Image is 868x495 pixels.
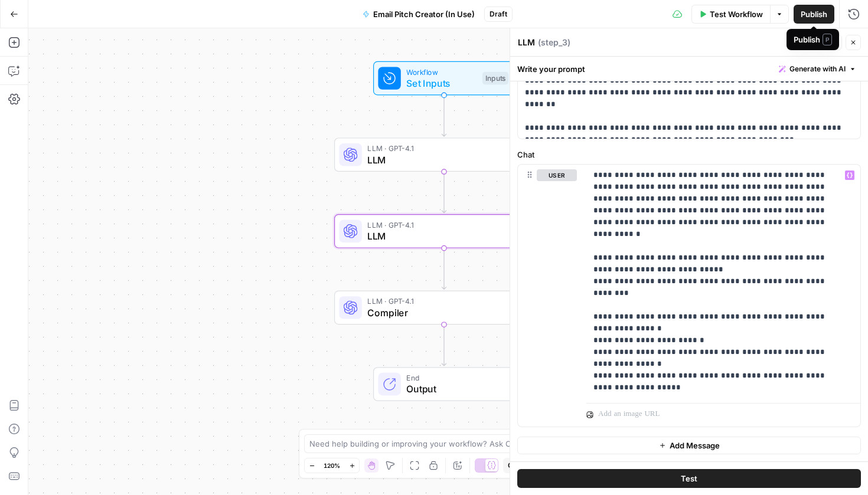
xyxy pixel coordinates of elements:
[538,37,570,48] span: ( step_3 )
[334,137,554,172] div: LLM · GPT-4.1LLMStep 1
[517,149,861,160] label: Chat
[367,229,515,243] span: LLM
[442,248,446,290] g: Edge from step_3 to step_5
[510,57,868,81] div: Write your prompt
[710,8,763,20] span: Test Workflow
[334,291,554,325] div: LLM · GPT-4.1CompilerStep 5
[518,37,535,48] textarea: LLM
[789,64,846,74] span: Generate with AI
[482,72,508,85] div: Inputs
[787,35,823,50] button: Test
[367,219,515,230] span: LLM · GPT-4.1
[803,37,818,48] span: Test
[334,214,554,248] div: LLM · GPT-4.1LLMStep 3
[367,153,516,167] span: LLM
[670,440,720,451] span: Add Message
[774,61,861,77] button: Generate with AI
[334,367,554,401] div: EndOutput
[373,8,475,20] span: Email Pitch Creator (In Use)
[442,95,446,136] g: Edge from start to step_1
[334,61,554,96] div: WorkflowSet InputsInputs
[406,76,477,90] span: Set Inputs
[367,306,515,320] span: Compiler
[517,437,861,454] button: Add Message
[490,9,507,19] span: Draft
[324,461,340,470] span: 120%
[367,143,516,154] span: LLM · GPT-4.1
[406,66,477,77] span: Workflow
[691,5,770,24] button: Test Workflow
[681,473,697,484] span: Test
[517,469,861,488] button: Test
[367,296,515,307] span: LLM · GPT-4.1
[518,165,577,427] div: user
[442,324,446,366] g: Edge from step_5 to end
[355,5,482,24] button: Email Pitch Creator (In Use)
[406,372,502,383] span: End
[406,382,502,396] span: Output
[801,8,827,20] span: Publish
[442,172,446,213] g: Edge from step_1 to step_3
[537,169,577,181] button: user
[503,458,530,473] button: Copy
[794,5,834,24] button: Publish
